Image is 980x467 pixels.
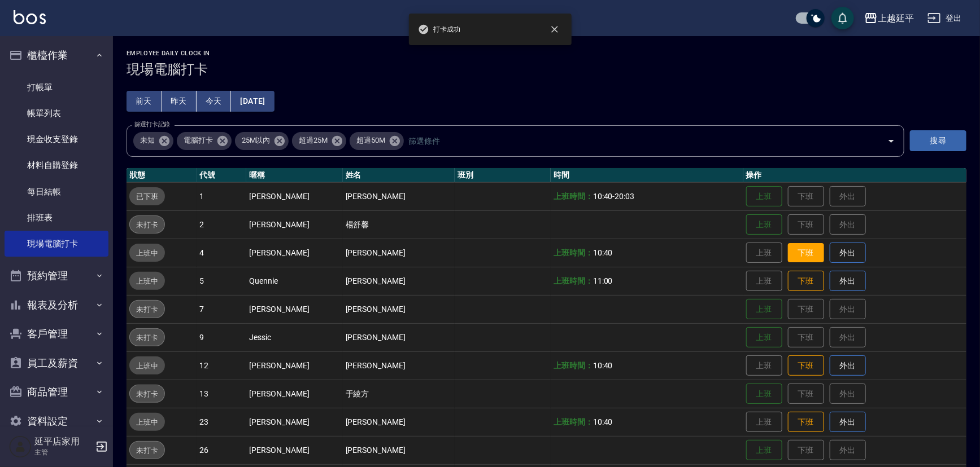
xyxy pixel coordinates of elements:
[127,168,197,183] th: 狀態
[554,417,593,426] b: 上班時間：
[197,408,246,436] td: 23
[133,135,162,146] span: 未知
[197,239,246,267] td: 4
[5,319,108,349] button: 客戶管理
[878,11,914,25] div: 上越延平
[246,436,342,464] td: [PERSON_NAME]
[830,412,866,433] button: 外出
[554,248,593,257] b: 上班時間：
[343,168,455,183] th: 姓名
[130,444,164,456] span: 未打卡
[923,8,966,29] button: 登出
[130,219,164,231] span: 未打卡
[5,126,108,152] a: 現金收支登錄
[246,239,342,267] td: [PERSON_NAME]
[554,276,593,285] b: 上班時間：
[197,436,246,464] td: 26
[246,168,342,183] th: 暱稱
[5,261,108,290] button: 預約管理
[542,17,567,42] button: close
[788,243,824,263] button: 下班
[746,299,782,320] button: 上班
[5,349,108,378] button: 員工及薪資
[746,327,782,348] button: 上班
[292,132,346,150] div: 超過25M
[34,447,92,457] p: 主管
[593,192,613,201] span: 10:40
[551,182,743,210] td: -
[5,74,108,100] a: 打帳單
[593,417,613,426] span: 10:40
[830,271,866,292] button: 外出
[5,290,108,320] button: 報表及分析
[197,380,246,408] td: 13
[177,132,232,150] div: 電腦打卡
[246,267,342,295] td: Quennie
[860,7,918,30] button: 上越延平
[129,247,165,259] span: 上班中
[455,168,551,183] th: 班別
[406,131,868,151] input: 篩選條件
[746,384,782,404] button: 上班
[231,91,274,112] button: [DATE]
[882,132,900,150] button: Open
[830,355,866,376] button: 外出
[197,351,246,380] td: 12
[615,192,635,201] span: 20:03
[830,243,866,263] button: 外出
[129,191,165,202] span: 已下班
[14,10,46,24] img: Logo
[197,295,246,323] td: 7
[129,416,165,428] span: 上班中
[134,120,170,129] label: 篩選打卡記錄
[554,192,593,201] b: 上班時間：
[554,361,593,370] b: 上班時間：
[350,132,404,150] div: 超過50M
[746,186,782,207] button: 上班
[5,231,108,257] a: 現場電腦打卡
[5,41,108,70] button: 櫃檯作業
[246,323,342,351] td: Jessic
[197,91,232,112] button: 今天
[910,130,966,151] button: 搜尋
[350,135,392,146] span: 超過50M
[197,182,246,210] td: 1
[343,380,455,408] td: 于綾方
[34,436,92,447] h5: 延平店家用
[343,267,455,295] td: [PERSON_NAME]
[831,7,854,29] button: save
[5,152,108,178] a: 材料自購登錄
[197,323,246,351] td: 9
[246,380,342,408] td: [PERSON_NAME]
[177,135,220,146] span: 電腦打卡
[343,295,455,323] td: [PERSON_NAME]
[343,210,455,239] td: 楊舒馨
[292,135,334,146] span: 超過25M
[343,408,455,436] td: [PERSON_NAME]
[127,91,162,112] button: 前天
[127,61,966,77] h3: 現場電腦打卡
[129,275,165,287] span: 上班中
[746,214,782,235] button: 上班
[788,271,824,292] button: 下班
[162,91,197,112] button: 昨天
[5,205,108,231] a: 排班表
[788,412,824,433] button: 下班
[235,132,289,150] div: 25M以內
[133,132,173,150] div: 未知
[246,351,342,380] td: [PERSON_NAME]
[593,276,613,285] span: 11:00
[130,388,164,400] span: 未打卡
[5,100,108,126] a: 帳單列表
[551,168,743,183] th: 時間
[5,407,108,436] button: 資料設定
[246,210,342,239] td: [PERSON_NAME]
[130,303,164,315] span: 未打卡
[246,295,342,323] td: [PERSON_NAME]
[343,182,455,210] td: [PERSON_NAME]
[246,408,342,436] td: [PERSON_NAME]
[197,210,246,239] td: 2
[129,360,165,372] span: 上班中
[418,24,461,35] span: 打卡成功
[5,377,108,407] button: 商品管理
